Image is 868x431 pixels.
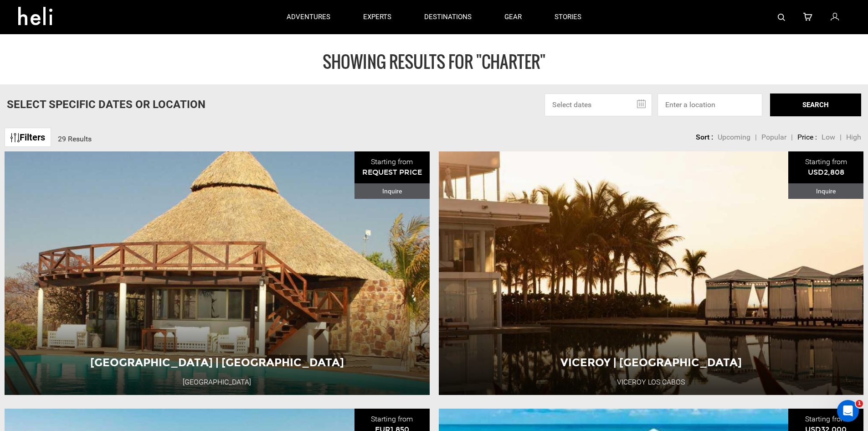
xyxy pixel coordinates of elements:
[856,400,863,407] span: 1
[5,128,51,147] a: Filters
[657,93,762,116] input: Enter a location
[770,93,861,116] button: SEARCH
[287,12,330,22] p: adventures
[840,132,842,143] li: |
[778,14,785,21] img: search-bar-icon.svg
[755,132,757,143] li: |
[791,132,793,143] li: |
[10,133,20,142] img: btn-icon.svg
[761,133,786,141] span: Popular
[7,97,205,112] p: Select Specific Dates Or Location
[797,132,817,143] li: Price :
[822,133,835,141] span: Low
[58,135,92,143] span: 29 Results
[718,133,750,141] span: Upcoming
[696,132,713,143] li: Sort :
[424,12,472,22] p: destinations
[846,133,861,141] span: High
[837,400,859,422] iframe: Intercom live chat
[544,93,652,116] input: Select dates
[363,12,391,22] p: experts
